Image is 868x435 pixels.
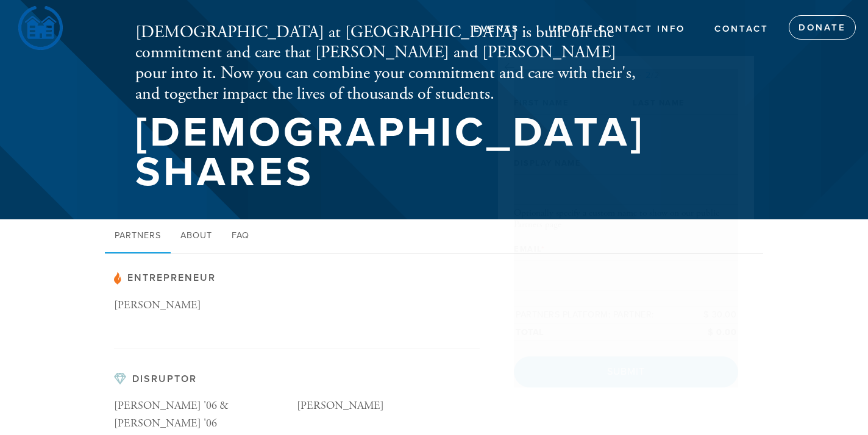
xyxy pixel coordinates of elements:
a: Events [464,18,528,41]
h3: Disruptor [114,373,480,385]
img: pp-diamond.svg [114,373,126,385]
h2: [DEMOGRAPHIC_DATA] at [GEOGRAPHIC_DATA] is built on the commitment and care that [PERSON_NAME] an... [135,23,645,104]
a: Contact [705,18,778,41]
img: LOGO1-removebg-preview.png [18,6,63,50]
img: pp-partner.svg [114,272,121,285]
p: [PERSON_NAME] [114,297,297,314]
a: Partners [105,219,171,253]
a: Donate [789,15,856,40]
h3: Entrepreneur [114,272,480,285]
a: FAQ [222,219,259,253]
a: Update Contact Info [539,18,694,41]
span: [PERSON_NAME] [297,398,384,412]
a: About [171,219,222,253]
h1: [DEMOGRAPHIC_DATA] Shares [135,113,645,192]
